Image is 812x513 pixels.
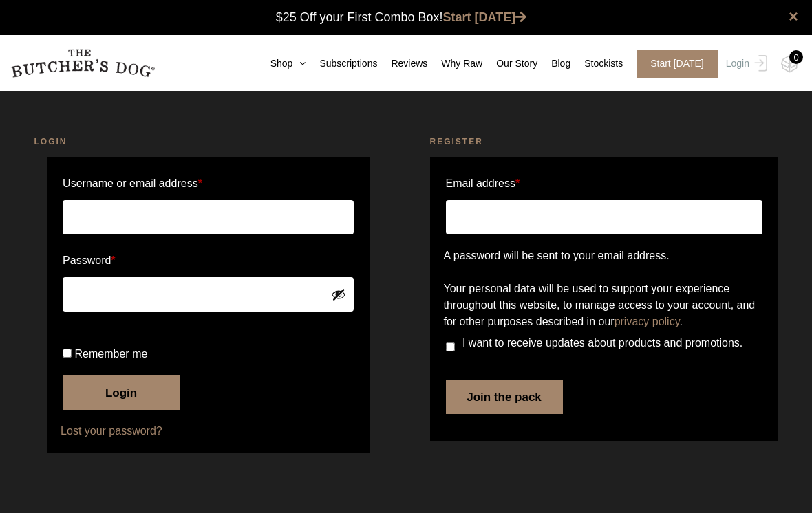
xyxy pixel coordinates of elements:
[63,375,180,410] button: Login
[377,56,427,71] a: Reviews
[623,50,723,78] a: Start [DATE]
[723,50,767,78] a: Login
[482,56,537,71] a: Our Story
[75,348,148,360] span: Remember me
[63,250,354,272] label: Password
[430,135,778,149] h2: Register
[63,349,72,358] input: Remember me
[446,342,455,351] input: I want to receive updates about products and promotions.
[789,50,803,64] div: 0
[444,281,765,330] p: Your personal data will be used to support your experience throughout this website, to manage acc...
[615,316,680,327] a: privacy policy
[570,56,623,71] a: Stockists
[537,56,570,71] a: Blog
[446,173,520,195] label: Email address
[63,173,354,195] label: Username or email address
[34,135,383,149] h2: Login
[443,10,527,24] a: Start [DATE]
[306,56,377,71] a: Subscriptions
[637,50,718,78] span: Start [DATE]
[446,380,563,414] button: Join the pack
[427,56,482,71] a: Why Raw
[462,337,742,349] span: I want to receive updates about products and promotions.
[257,56,306,71] a: Shop
[331,287,346,302] button: Show password
[781,55,798,73] img: TBD_Cart-Empty.png
[789,8,798,25] a: close
[61,423,356,439] a: Lost your password?
[444,248,765,264] p: A password will be sent to your email address.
